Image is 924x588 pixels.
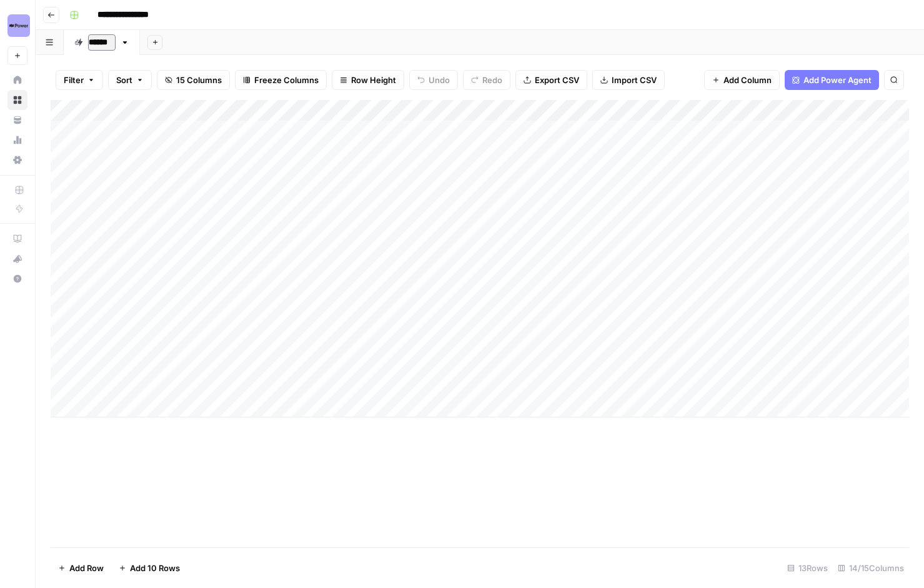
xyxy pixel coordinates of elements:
[463,70,510,90] button: Redo
[69,562,104,574] span: Add Row
[7,150,27,170] a: Settings
[7,110,27,130] a: Your Data
[592,70,665,90] button: Import CSV
[7,130,27,150] a: Usage
[409,70,458,90] button: Undo
[116,74,132,86] span: Sort
[254,74,319,86] span: Freeze Columns
[515,70,587,90] button: Export CSV
[429,74,450,86] span: Undo
[782,558,833,578] div: 13 Rows
[704,70,780,90] button: Add Column
[8,249,27,268] div: What's new?
[111,558,187,578] button: Add 10 Rows
[7,269,27,289] button: Help + Support
[56,70,103,90] button: Filter
[235,70,327,90] button: Freeze Columns
[803,74,872,86] span: Add Power Agent
[482,74,502,86] span: Redo
[535,74,579,86] span: Export CSV
[108,70,152,90] button: Sort
[130,562,180,574] span: Add 10 Rows
[64,74,84,86] span: Filter
[7,10,27,41] button: Workspace: Power Digital
[785,70,879,90] button: Add Power Agent
[723,74,772,86] span: Add Column
[51,558,111,578] button: Add Row
[7,14,30,37] img: Power Digital Logo
[7,90,27,110] a: Browse
[7,229,27,249] a: AirOps Academy
[612,74,657,86] span: Import CSV
[332,70,404,90] button: Row Height
[7,249,27,269] button: What's new?
[833,558,909,578] div: 14/15 Columns
[176,74,222,86] span: 15 Columns
[351,74,396,86] span: Row Height
[157,70,230,90] button: 15 Columns
[7,70,27,90] a: Home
